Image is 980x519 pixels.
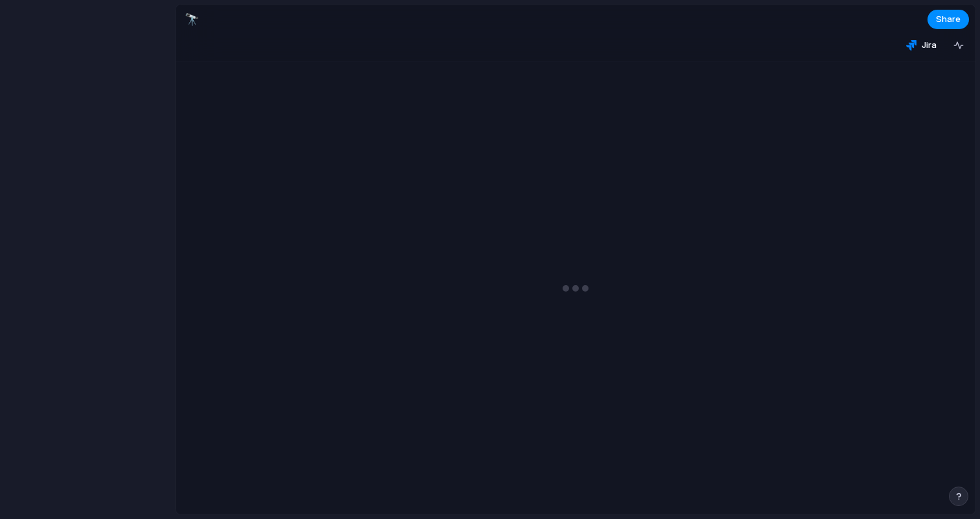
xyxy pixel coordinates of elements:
div: 🔭 [185,10,199,28]
button: 🔭 [181,9,202,30]
span: Jira [922,39,937,52]
button: Jira [901,36,942,55]
button: Share [927,10,969,29]
span: Share [936,13,961,26]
